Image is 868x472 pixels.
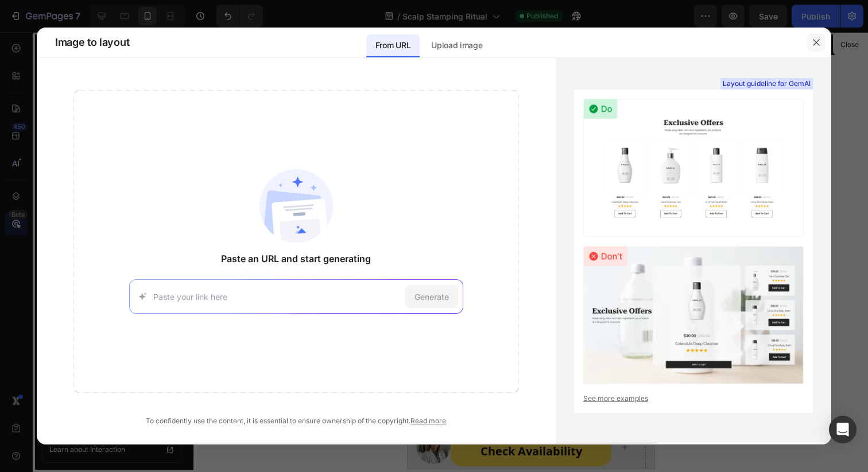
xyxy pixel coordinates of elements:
[723,79,811,89] span: Layout guideline for GemAI
[414,291,449,303] span: Generate
[583,393,804,404] a: See more examples
[153,291,401,303] input: Paste your link here
[221,252,371,266] span: Paste an URL and start generating
[410,416,446,425] a: Read more
[829,416,857,443] div: Open Intercom Messenger
[431,38,482,52] p: Upload image
[73,416,519,426] div: To confidently use the content, it is essential to ensure ownership of the copyright.
[55,36,129,49] span: Image to layout
[375,38,410,52] p: From URL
